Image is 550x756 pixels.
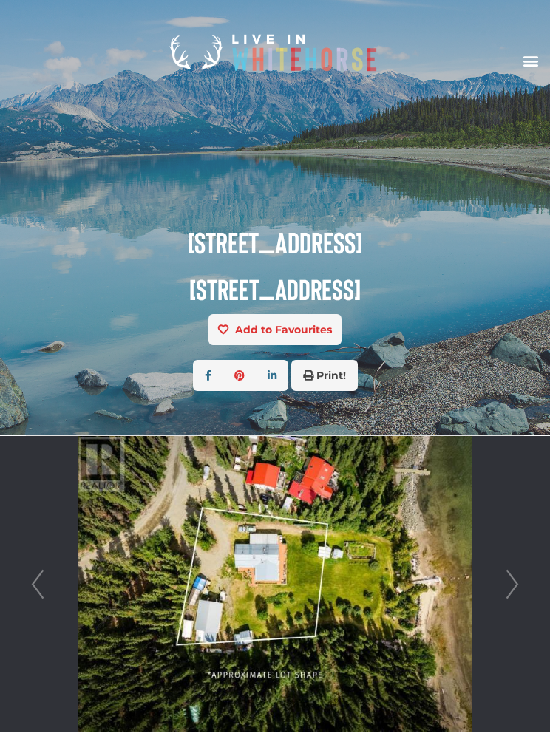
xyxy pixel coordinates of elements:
span: [STREET_ADDRESS] [61,225,489,258]
div: Menu Toggle [518,48,543,72]
button: Add to Favourites [208,314,342,345]
a: Prev [27,436,49,732]
img: 52 Lakeview Road, Whitehorse South, Yukon Y0B 1B0 - Photo 3 - 16658 [78,436,472,732]
strong: Print! [316,369,346,382]
strong: Add to Favourites [235,323,332,336]
small: [STREET_ADDRESS] [189,271,361,306]
a: Next [501,436,523,732]
button: Print! [291,360,358,391]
